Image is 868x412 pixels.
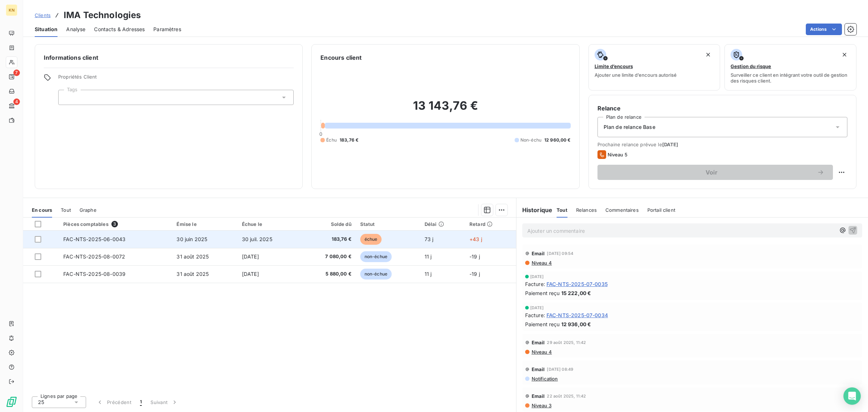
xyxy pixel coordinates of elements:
button: 1 [136,395,146,410]
span: Niveau 3 [531,403,552,408]
span: Contacts & Adresses [94,26,145,33]
span: En cours [32,207,52,213]
span: Facture : [525,280,545,288]
div: Pièces comptables [63,221,168,227]
span: Plan de relance Base [604,123,655,131]
span: [DATE] [530,274,544,279]
span: Prochaine relance prévue le [597,142,847,147]
img: Logo LeanPay [6,396,17,408]
span: 15 222,00 € [561,289,591,297]
span: Ajouter une limite d’encours autorisé [595,72,677,78]
h6: Relance [597,104,847,113]
h6: Informations client [44,53,294,62]
span: Tout [61,207,71,213]
span: Voir [606,169,817,175]
span: FAC-NTS-2025-08-0039 [63,271,125,277]
span: 73 j [425,236,434,242]
span: 7 [13,70,20,76]
span: Clients [35,12,51,18]
h3: IMA Technologies [64,9,141,22]
span: Limite d’encours [595,63,633,69]
span: +43 j [469,236,482,242]
span: 12 936,00 € [561,320,591,328]
span: Facture : [525,311,545,319]
input: Ajouter une valeur [64,94,70,101]
span: échue [360,234,382,245]
span: -19 j [469,253,480,260]
span: Propriétés Client [58,74,294,84]
span: Non-échu [520,137,541,143]
div: Émise le [176,221,233,227]
span: 25 [38,399,44,406]
div: Délai [425,221,461,227]
span: Relances [576,207,597,213]
span: Email [532,366,545,372]
span: 22 août 2025, 11:42 [547,394,586,398]
span: FAC-NTS-2025-07-0034 [546,311,608,319]
div: Statut [360,221,416,227]
span: 3 [111,221,118,227]
span: 7 080,00 € [304,253,351,260]
span: Échu [326,137,337,143]
span: Niveau 4 [531,260,552,266]
span: Email [532,340,545,345]
span: non-échue [360,251,392,262]
span: [DATE] 09:54 [547,251,573,256]
span: 12 960,00 € [544,137,571,143]
div: Échue le [242,221,296,227]
button: Voir [597,165,833,180]
span: 183,76 € [304,236,351,243]
div: Open Intercom Messenger [843,387,861,405]
span: Email [532,393,545,399]
button: Gestion du risqueSurveiller ce client en intégrant votre outil de gestion des risques client. [724,44,856,91]
div: Retard [469,221,512,227]
span: Notification [531,376,558,382]
span: 30 juil. 2025 [242,236,272,242]
span: 31 août 2025 [176,271,209,277]
span: non-échue [360,269,392,279]
h6: Encours client [320,53,362,62]
span: [DATE] 08:49 [547,367,573,371]
h6: Historique [516,206,553,214]
span: Niveau 4 [531,349,552,355]
span: 5 880,00 € [304,270,351,278]
span: Analyse [66,26,85,33]
span: 29 août 2025, 11:42 [547,340,586,345]
span: FAC-NTS-2025-07-0035 [546,280,608,288]
div: Solde dû [304,221,351,227]
span: 183,76 € [340,137,358,143]
span: [DATE] [242,271,259,277]
span: [DATE] [242,253,259,260]
span: Situation [35,26,58,33]
button: Actions [806,24,842,35]
span: FAC-NTS-2025-08-0072 [63,253,125,260]
span: 31 août 2025 [176,253,209,260]
span: Graphe [80,207,97,213]
span: Gestion du risque [731,63,771,69]
span: Portail client [647,207,675,213]
div: KN [6,4,17,16]
span: 0 [319,131,322,137]
button: Précédent [92,395,136,410]
span: [DATE] [530,306,544,310]
span: 30 juin 2025 [176,236,207,242]
button: Limite d’encoursAjouter une limite d’encours autorisé [588,44,720,91]
h2: 13 143,76 € [320,98,570,120]
button: Suivant [146,395,183,410]
span: Paiement reçu [525,320,560,328]
a: Clients [35,12,51,19]
span: Commentaires [605,207,639,213]
span: 11 j [425,253,432,260]
span: [DATE] [662,142,678,147]
span: Niveau 5 [608,152,627,157]
span: Surveiller ce client en intégrant votre outil de gestion des risques client. [731,72,850,84]
span: 11 j [425,271,432,277]
span: Paramètres [153,26,181,33]
span: Tout [557,207,567,213]
span: Paiement reçu [525,289,560,297]
span: -19 j [469,271,480,277]
span: FAC-NTS-2025-06-0043 [63,236,125,242]
span: 4 [13,98,20,105]
span: 1 [140,399,142,406]
span: Email [532,251,545,256]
